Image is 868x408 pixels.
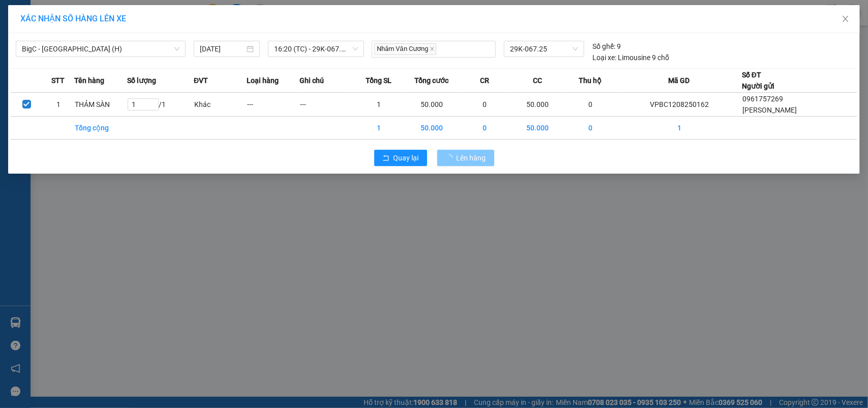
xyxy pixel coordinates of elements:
td: 0 [564,117,617,140]
td: 1 [42,93,74,117]
span: Thu hộ [579,75,602,86]
span: 16:20 (TC) - 29K-067.25 [274,41,357,57]
span: ĐVT [194,75,208,86]
td: 0 [458,93,511,117]
span: Tổng cước [414,75,448,86]
span: [PERSON_NAME] [742,106,797,114]
td: 1 [352,93,405,117]
td: 1 [617,117,742,140]
span: Nhâm Văn Cương [374,43,436,55]
div: Limousine 9 chỗ [592,52,669,63]
td: THẢM SÀN [74,93,127,117]
span: Lên hàng [457,152,486,164]
div: 9 [592,41,621,52]
span: CR [480,75,489,86]
button: Lên hàng [437,150,494,166]
td: 1 [352,117,405,140]
span: Loại xe: [592,52,616,63]
span: Quay lại [394,152,419,164]
td: VPBC1208250162 [617,93,742,117]
span: Số ghế: [592,41,615,52]
span: rollback [382,154,390,162]
span: close [430,46,435,51]
td: 0 [564,93,617,117]
button: rollbackQuay lại [374,150,427,166]
img: logo.jpg [13,13,64,64]
td: 0 [458,117,511,140]
span: 29K-067.25 [510,41,578,57]
span: Mã GD [669,75,690,86]
span: close [842,15,850,23]
td: 50.000 [511,117,564,140]
span: Ghi chú [300,75,324,86]
span: Tên hàng [74,75,104,86]
span: 0961757269 [742,95,783,103]
td: 50.000 [405,117,458,140]
td: --- [247,93,300,117]
td: Khác [194,93,247,117]
span: Số lượng [127,75,156,86]
li: Hotline: 19001155 [95,38,425,50]
li: Số 10 ngõ 15 Ngọc Hồi, Q.[PERSON_NAME], [GEOGRAPHIC_DATA] [95,25,425,38]
b: GỬI : VP BigC [13,74,98,91]
td: 50.000 [405,93,458,117]
span: CC [533,75,542,86]
td: 50.000 [511,93,564,117]
td: --- [300,93,352,117]
span: Loại hàng [247,75,279,86]
button: Close [831,5,860,34]
span: loading [445,154,457,161]
td: / 1 [127,93,194,117]
span: Tổng SL [366,75,392,86]
div: Số ĐT Người gửi [742,69,774,92]
td: Tổng cộng [74,117,127,140]
span: XÁC NHẬN SỐ HÀNG LÊN XE [20,14,126,23]
span: STT [51,75,65,86]
span: BigC - Thái Bình (H) [22,41,179,57]
input: 12/08/2025 [200,43,245,55]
